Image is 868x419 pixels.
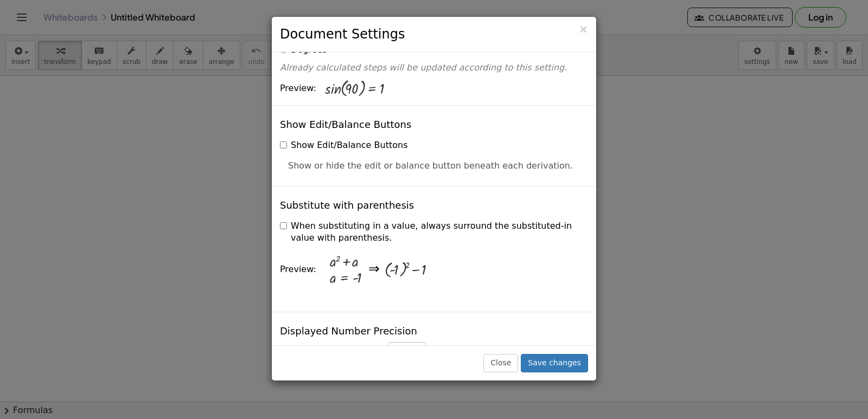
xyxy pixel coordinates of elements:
[280,326,417,337] h4: Displayed Number Precision
[272,342,380,371] label: Decimal Places Shown
[578,23,588,36] span: ×
[280,62,588,74] p: Already calculated steps will be updated according to this setting.
[483,354,518,372] button: Close
[280,25,588,43] h3: Document Settings
[521,354,588,372] button: Save changes
[280,119,411,130] h4: Show Edit/Balance Buttons
[280,82,316,95] span: Preview:
[280,200,414,211] h4: Substitute with parenthesis
[280,141,287,149] input: Show Edit/Balance Buttons
[280,139,407,152] label: Show Edit/Balance Buttons
[578,24,588,35] button: Close
[280,220,588,245] label: When substituting in a value, always surround the substituted-in value with parenthesis.
[288,160,580,172] p: Show or hide the edit or balance button beneath each derivation.
[368,260,380,280] div: ⇒
[280,264,316,274] span: Preview:
[280,222,287,229] input: When substituting in a value, always surround the substituted-in value with parenthesis.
